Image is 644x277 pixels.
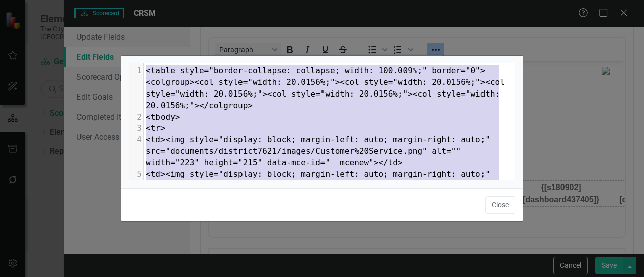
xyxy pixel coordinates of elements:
[146,66,509,110] span: <table style="border-collapse: collapse; width: 100.009%;" border="0"><colgroup><col style="width...
[146,169,495,202] span: <td><img style="display: block; margin-left: auto; margin-right: auto;" src="documents/district76...
[146,135,495,167] span: <td><img style="display: block; margin-left: auto; margin-right: auto;" src="documents/district76...
[485,196,515,214] button: Close
[129,169,143,180] div: 5
[235,122,312,142] strong: {[s180902][dashboard437404]}
[117,128,233,136] strong: {[s180902][dashboard437403]}
[129,112,143,123] div: 2
[129,65,143,77] div: 1
[129,123,143,134] div: 3
[21,122,98,142] strong: {[s180902][dashboard437402]}
[129,134,143,146] div: 4
[313,122,390,142] strong: {[s180902][dashboard437405]}
[117,4,234,119] img: Infrastructure.png
[146,112,180,122] span: <tbody>
[146,123,166,133] span: <tr>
